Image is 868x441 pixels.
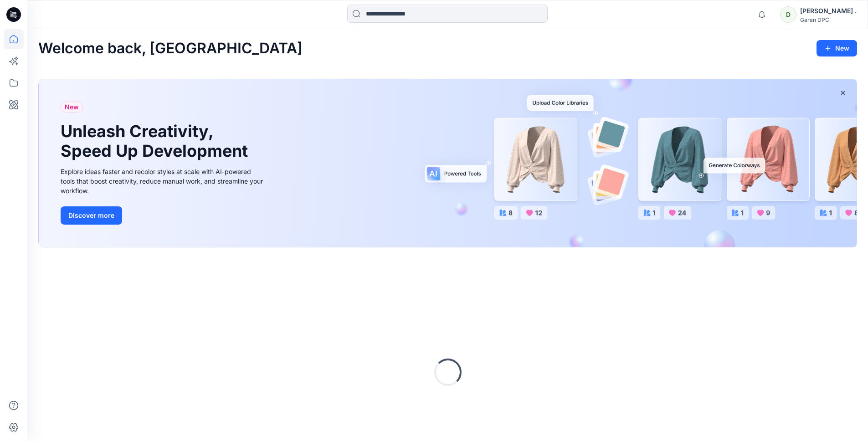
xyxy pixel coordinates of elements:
[61,206,122,225] button: Discover more
[65,102,79,113] span: New
[38,40,303,57] h2: Welcome back, [GEOGRAPHIC_DATA]
[61,167,266,195] div: Explore ideas faster and recolor styles at scale with AI-powered tools that boost creativity, red...
[61,122,252,161] h1: Unleash Creativity, Speed Up Development
[780,6,796,23] div: D
[61,206,266,225] a: Discover more
[800,16,857,23] div: Garan DPC
[817,40,857,56] button: New
[800,5,857,16] div: [PERSON_NAME] .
